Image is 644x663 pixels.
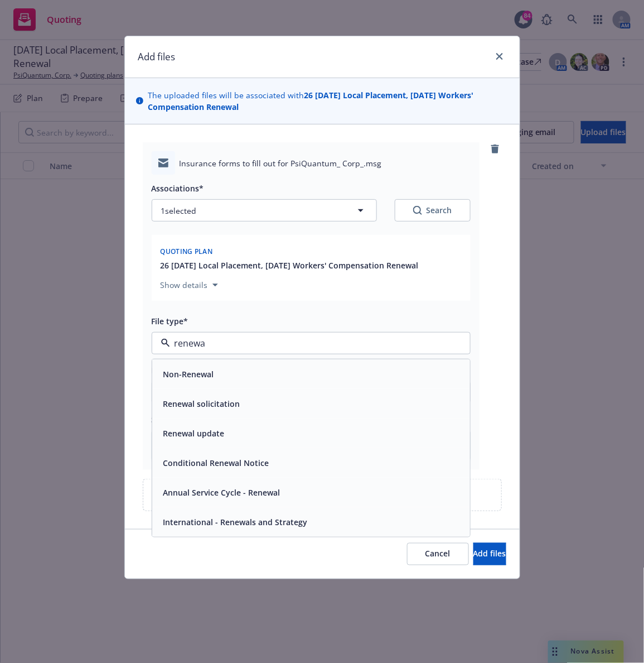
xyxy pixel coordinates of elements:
[148,90,473,112] strong: 26 [DATE] Local Placement, [DATE] Workers' Compensation Renewal
[161,247,213,256] span: Quoting plan
[413,206,422,215] svg: Search
[488,142,502,156] a: remove
[473,543,506,565] button: Add files
[152,199,377,222] button: 1selected
[473,549,506,559] span: Add files
[152,316,188,326] span: File type*
[143,479,502,511] div: Upload new files
[156,278,222,292] button: Show details
[161,260,419,271] button: 26 [DATE] Local Placement, [DATE] Workers' Compensation Renewal
[493,50,506,63] a: close
[425,549,451,559] span: Cancel
[148,89,508,113] span: The uploaded files will be associated with
[413,205,452,216] div: Search
[163,427,225,439] button: Renewal update
[163,457,269,469] button: Conditional Renewal Notice
[138,50,176,64] h1: Add files
[180,157,382,169] span: Insurance forms to fill out for PsiQuantum_ Corp_.msg
[161,205,197,217] span: 1 selected
[163,516,308,528] button: International - Renewals and Strategy
[163,487,280,498] button: Annual Service Cycle - Renewal
[395,199,471,222] button: SearchSearch
[163,398,240,410] button: Renewal solicitation
[163,368,214,380] button: Non-Renewal
[407,543,469,565] button: Cancel
[170,337,448,350] input: Filter by keyword
[152,183,204,194] span: Associations*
